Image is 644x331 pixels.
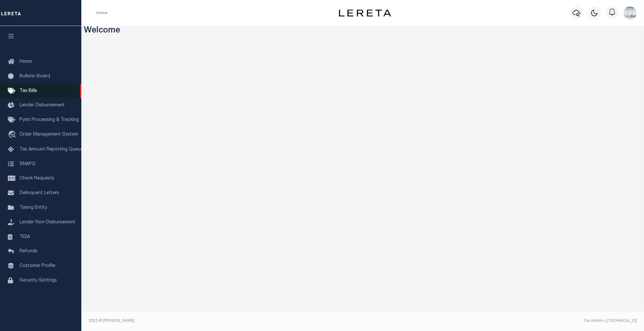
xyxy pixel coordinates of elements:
div: 2025 © [PERSON_NAME]. [84,318,363,324]
span: Delinquent Letters [20,191,59,195]
span: SNAPQ [20,162,35,166]
span: Lender Disbursement [20,103,65,108]
span: Security Settings [20,278,57,283]
img: logo-dark.svg [339,9,391,17]
i: travel_explore [8,131,18,139]
span: Check Requests [20,176,54,181]
li: Home [96,10,107,16]
span: Taxing Entity [20,205,47,210]
span: Order Management System [20,132,78,137]
div: Tax Admin v.[TECHNICAL_ID] [368,318,637,324]
span: TIQA [20,234,30,239]
span: Tax Amount Reporting Queue [20,147,83,152]
span: Refunds [20,249,37,254]
span: Lender Non-Disbursement [20,220,75,225]
span: Pymt Processing & Tracking [20,118,79,122]
span: Tax Bills [20,89,37,93]
span: Bulletin Board [20,74,50,79]
span: Customer Profile [20,264,55,268]
span: Home [20,60,32,64]
h3: Welcome [84,26,642,36]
